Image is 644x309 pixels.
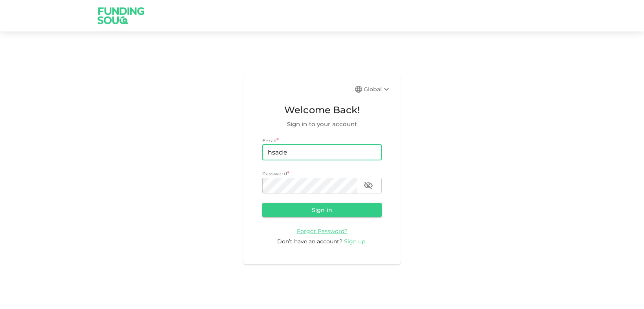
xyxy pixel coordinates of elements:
span: Sign up [344,238,365,245]
input: email [262,145,382,160]
span: Don’t have an account? [277,238,342,245]
button: Sign in [262,203,382,217]
div: Global [364,85,391,94]
span: Password [262,171,287,177]
span: Welcome Back! [262,103,382,118]
span: Sign in to your account [262,120,382,129]
span: Email [262,138,276,143]
input: password [262,178,357,193]
a: Forgot Password? [297,227,348,235]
